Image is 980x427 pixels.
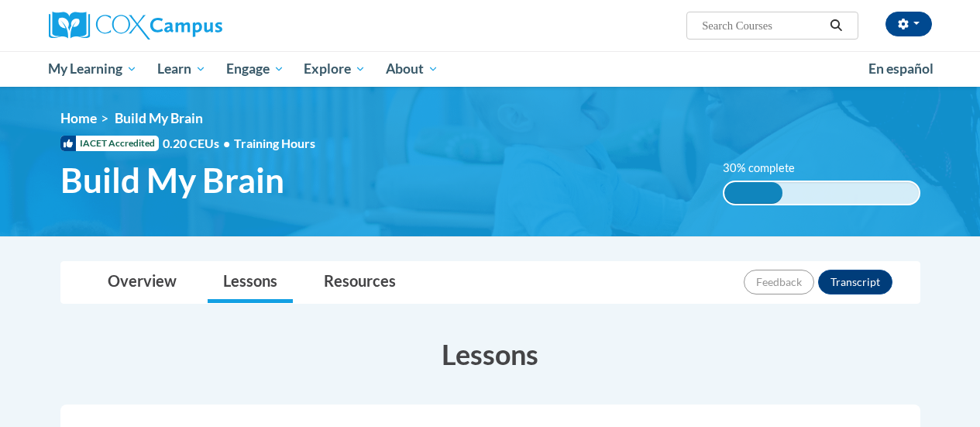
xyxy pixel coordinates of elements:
span: Build My Brain [115,110,203,126]
span: 0.20 CEUs [163,135,234,152]
span: Build My Brain [60,160,284,201]
span: IACET Accredited [60,136,159,151]
a: About [376,51,449,87]
a: En español [858,53,944,85]
a: Cox Campus [49,12,328,40]
a: Lessons [208,262,293,303]
div: 30% complete [724,182,782,204]
h3: Lessons [60,335,920,374]
span: En español [868,60,934,77]
button: Search [824,16,848,35]
span: Engage [226,60,284,78]
a: Explore [294,51,376,87]
input: Search Courses [700,16,824,35]
button: Account Settings [885,12,932,36]
img: Cox Campus [49,12,222,40]
a: My Learning [39,51,148,87]
button: Transcript [818,270,892,294]
span: Learn [157,60,206,78]
span: My Learning [48,60,137,78]
a: Learn [147,51,216,87]
a: Resources [308,262,411,303]
div: Main menu [37,51,944,87]
a: Engage [216,51,294,87]
span: Training Hours [234,136,315,150]
button: Feedback [744,270,814,294]
a: Overview [92,262,192,303]
span: About [386,60,438,78]
label: 30% complete [723,160,812,177]
span: • [223,136,230,150]
a: Home [60,110,97,126]
span: Explore [304,60,366,78]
